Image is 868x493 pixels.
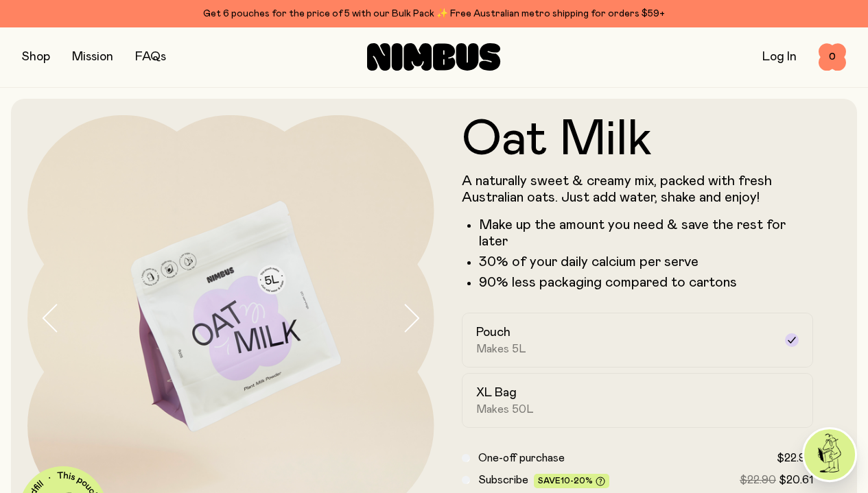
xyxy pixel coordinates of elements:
[479,274,814,291] li: 90% less packaging compared to cartons
[777,453,813,464] span: $22.90
[779,474,813,485] span: $20.61
[462,115,814,165] h1: Oat Milk
[819,43,846,71] button: 0
[22,5,846,22] div: Get 6 pouches for the price of 5 with our Bulk Pack ✨ Free Australian metro shipping for orders $59+
[135,51,166,63] a: FAQs
[478,474,528,485] span: Subscribe
[804,429,855,480] img: agent
[538,477,605,487] span: Save
[72,51,113,63] a: Mission
[479,254,814,270] li: 30% of your daily calcium per serve
[740,474,776,485] span: $22.90
[462,173,814,206] p: A naturally sweet & creamy mix, packed with fresh Australian oats. Just add water, shake and enjoy!
[476,324,511,341] h2: Pouch
[762,51,797,63] a: Log In
[561,477,593,485] span: 10-20%
[476,402,534,416] span: Makes 50L
[476,342,526,356] span: Makes 5L
[479,217,814,250] li: Make up the amount you need & save the rest for later
[476,385,517,401] h2: XL Bag
[478,453,565,464] span: One-off purchase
